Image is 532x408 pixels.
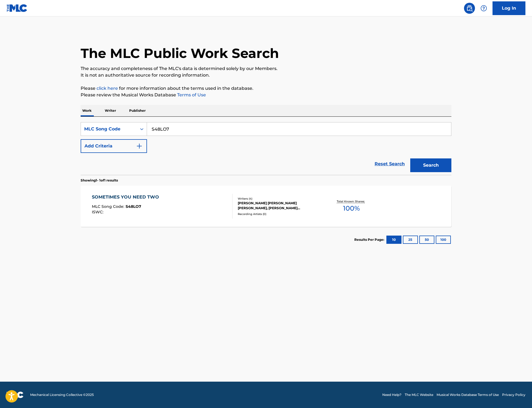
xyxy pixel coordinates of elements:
button: Search [410,158,451,172]
span: MLC Song Code : [92,204,126,209]
p: Work [81,105,93,116]
img: search [466,5,473,12]
img: help [480,5,487,12]
a: SOMETIMES YOU NEED TWOMLC Song Code:S48LO7ISWC:Writers (4)[PERSON_NAME] [PERSON_NAME] [PERSON_NAM... [81,186,451,227]
p: Writer [103,105,118,116]
a: click here [97,86,118,91]
a: Reset Search [372,158,408,170]
img: 9d2ae6d4665cec9f34b9.svg [136,143,143,149]
button: 50 [419,236,434,244]
a: Public Search [464,3,475,14]
a: Musical Works Database Terms of Use [437,392,499,397]
p: It is not an authoritative source for recording information. [81,72,451,79]
p: Results Per Page: [354,237,386,242]
a: Terms of Use [176,92,206,97]
div: [PERSON_NAME] [PERSON_NAME] [PERSON_NAME], [PERSON_NAME] [PERSON_NAME] [PERSON_NAME] [238,201,321,211]
button: Add Criteria [81,139,147,153]
p: Showing 1 - 1 of 1 results [81,178,118,183]
img: MLC Logo [7,4,28,12]
div: Help [478,3,489,14]
p: Publisher [128,105,147,116]
h1: The MLC Public Work Search [81,45,279,62]
p: Please review the Musical Works Database [81,92,451,98]
form: Search Form [81,122,451,175]
a: Log In [493,1,525,15]
img: logo [7,392,24,398]
div: SOMETIMES YOU NEED TWO [92,194,162,200]
p: Please for more information about the terms used in the database. [81,85,451,92]
span: 100 % [343,203,360,213]
span: Mechanical Licensing Collective © 2025 [30,392,94,397]
span: ISWC : [92,209,105,214]
button: 10 [386,236,401,244]
a: The MLC Website [405,392,433,397]
button: 25 [403,236,418,244]
div: Writers ( 4 ) [238,197,321,201]
a: Need Help? [382,392,401,397]
button: 100 [436,236,451,244]
p: The accuracy and completeness of The MLC's data is determined solely by our Members. [81,65,451,72]
div: Recording Artists ( 0 ) [238,212,321,216]
p: Total Known Shares: [337,199,366,203]
div: MLC Song Code [84,126,134,132]
span: S48LO7 [126,204,141,209]
a: Privacy Policy [502,392,525,397]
